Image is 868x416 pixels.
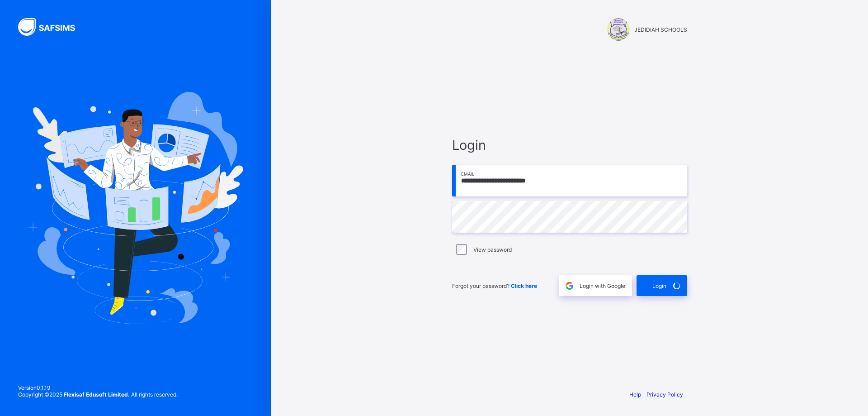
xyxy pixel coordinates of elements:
span: Login with Google [580,282,625,289]
span: Version 0.1.19 [18,384,178,391]
span: Login [652,282,666,289]
a: Click here [511,282,537,289]
a: Privacy Policy [646,391,683,398]
a: Help [629,391,641,398]
img: Hero Image [28,92,243,324]
span: JEDIDIAH SCHOOLS [634,26,687,33]
span: Login [452,137,687,153]
strong: Flexisaf Edusoft Limited. [64,391,130,398]
label: View password [473,246,512,253]
img: google.396cfc9801f0270233282035f929180a.svg [564,281,575,291]
span: Forgot your password? [452,282,537,289]
span: Copyright © 2025 All rights reserved. [18,391,178,398]
img: SAFSIMS Logo [18,18,86,36]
